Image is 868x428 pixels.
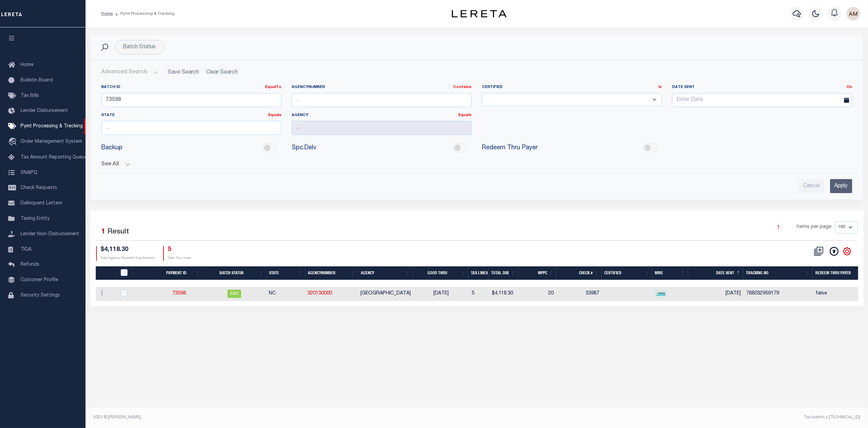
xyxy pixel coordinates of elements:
[202,266,266,280] th: Batch Status: activate to sort column ascending
[21,262,39,267] span: Refunds
[8,138,19,147] i: travel_explore
[518,266,556,280] th: MPPC: activate to sort column ascending
[799,179,825,193] input: Cancel
[688,287,744,301] td: [DATE]
[102,113,281,118] label: State
[168,246,191,254] h4: 5
[307,291,332,296] a: 320130000
[268,113,281,117] a: Equals
[847,85,852,89] a: On
[358,287,413,301] td: [GEOGRAPHIC_DATA]
[292,85,472,90] label: AgencyNumber
[292,93,472,107] input: ...
[168,256,191,261] p: Total Tax Lines
[292,121,472,135] input: ...
[21,216,50,221] span: Taxing Entity
[21,93,39,98] span: Tax Bills
[453,85,472,89] a: Contains
[102,66,158,79] button: Advanced Search
[797,224,832,231] span: Items per page
[21,186,57,190] span: Check Requests
[115,40,165,54] div: Batch Status
[21,63,34,67] span: Home
[21,109,68,113] span: Lender Disbursement
[21,155,87,160] span: Tax Amount Reporting Queue
[227,290,241,298] span: CAC
[102,121,281,135] input: ...
[672,93,852,107] input: Enter Date
[482,143,538,153] span: Redeem Thru Payer
[292,113,472,118] label: Agency
[358,266,413,280] th: Agency: activate to sort column ascending
[266,287,305,301] td: NC
[265,85,281,89] a: EqualTo
[482,85,662,90] label: Certified
[102,93,281,107] input: ...
[658,85,662,89] a: Is
[101,256,155,261] p: Total Agency Payment Due Amount
[452,10,507,17] img: logo-dark.svg
[458,113,472,117] a: Equals
[21,170,37,175] span: SNAPQ
[102,85,281,90] label: Batch ID
[113,11,174,17] li: Pymt Processing & Tracking
[172,291,186,296] a: 73598
[652,266,688,280] th: Wire: activate to sort column ascending
[519,287,557,301] td: 20
[655,291,666,298] img: wire-transfer-logo.png
[413,287,469,301] td: [DATE]
[556,266,602,280] th: Check #: activate to sort column ascending
[21,293,60,298] span: Security Settings
[101,246,155,254] h4: $4,118.30
[468,266,488,280] th: Tax Lines
[21,247,31,252] span: TIQA
[102,143,123,153] span: Backup
[292,143,316,153] span: Spc.Delv
[830,179,852,193] input: Apply
[775,224,782,231] a: 1
[21,124,83,129] span: Pymt Processing & Tracking
[21,232,79,237] span: Lender Non-Disbursement
[21,139,82,144] span: Order Management System
[156,266,202,280] th: Payment ID: activate to sort column ascending
[116,266,156,280] th: PayeePmtBatchStatus
[556,287,602,301] td: 33987
[413,266,468,280] th: Good Thru: activate to sort column ascending
[469,287,489,301] td: 5
[102,228,106,236] span: 1
[21,278,58,282] span: Customer Profile
[21,78,53,83] span: Bulletin Board
[744,287,813,301] td: 788032959179
[21,201,62,206] span: Delinquent Letters
[305,266,358,280] th: AgencyNumber: activate to sort column ascending
[102,161,852,168] button: See All
[602,266,652,280] th: Certified: activate to sort column ascending
[743,266,813,280] th: Tracking No: activate to sort column ascending
[266,266,305,280] th: State: activate to sort column ascending
[108,227,129,238] label: Result
[688,266,744,280] th: Date Sent: activate to sort column descending
[101,12,113,16] a: Home
[489,287,519,301] td: $4,118.30
[488,266,518,280] th: Total Due: activate to sort column ascending
[667,85,857,90] label: Date Sent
